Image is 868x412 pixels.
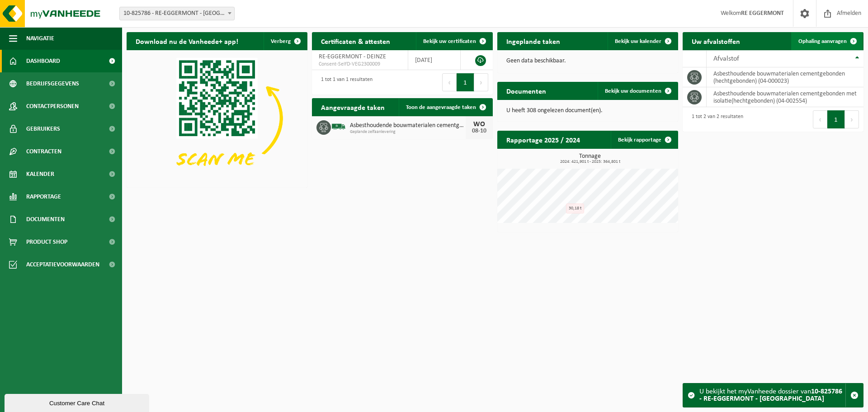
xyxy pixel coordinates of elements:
[406,104,476,110] span: Toon de aangevraagde taken
[497,32,569,50] h2: Ingeplande taken
[312,98,394,116] h2: Aangevraagde taken
[470,121,488,128] div: WO
[120,7,234,20] span: 10-825786 - RE-EGGERMONT - DEINZE
[845,110,859,128] button: Next
[566,204,584,213] div: 30,18 t
[26,231,67,253] span: Product Shop
[127,32,247,50] h2: Download nu de Vanheede+ app!
[26,95,79,118] span: Contactpersonen
[26,27,54,50] span: Navigatie
[399,98,492,116] a: Toon de aangevraagde taken
[26,118,60,140] span: Gebruikers
[813,110,827,128] button: Previous
[5,392,151,412] iframe: chat widget
[470,128,488,134] div: 08-10
[615,38,661,44] span: Bekijk uw kalender
[707,87,863,107] td: asbesthoudende bouwmaterialen cementgebonden met isolatie(hechtgebonden) (04-002554)
[26,163,54,185] span: Kalender
[497,82,555,99] h2: Documenten
[699,384,845,407] div: U bekijkt het myVanheede dossier van
[119,7,235,20] span: 10-825786 - RE-EGGERMONT - DEINZE
[605,88,661,94] span: Bekijk uw documenten
[713,55,739,62] span: Afvalstof
[26,185,61,208] span: Rapportage
[827,110,845,128] button: 1
[319,53,386,60] span: RE-EGGERMONT - DEINZE
[26,72,79,95] span: Bedrijfsgegevens
[502,160,678,164] span: 2024: 421,901 t - 2025: 364,801 t
[457,73,474,91] button: 1
[699,388,842,403] strong: 10-825786 - RE-EGGERMONT - [GEOGRAPHIC_DATA]
[350,129,466,135] span: Geplande zelfaanlevering
[408,50,461,70] td: [DATE]
[416,32,492,50] a: Bekijk uw certificaten
[506,58,669,64] p: Geen data beschikbaar.
[331,119,346,134] img: BL-SO-LV
[26,50,60,72] span: Dashboard
[497,131,589,148] h2: Rapportage 2025 / 2024
[683,32,749,50] h2: Uw afvalstoffen
[687,109,743,129] div: 1 tot 2 van 2 resultaten
[608,32,677,50] a: Bekijk uw kalender
[707,67,863,87] td: asbesthoudende bouwmaterialen cementgebonden (hechtgebonden) (04-000023)
[127,50,307,186] img: Download de VHEPlus App
[598,82,677,100] a: Bekijk uw documenten
[442,73,457,91] button: Previous
[26,208,65,231] span: Documenten
[350,122,466,129] span: Asbesthoudende bouwmaterialen cementgebonden (hechtgebonden)
[26,253,99,276] span: Acceptatievoorwaarden
[791,32,863,50] a: Ophaling aanvragen
[506,108,669,114] p: U heeft 308 ongelezen document(en).
[798,38,847,44] span: Ophaling aanvragen
[26,140,61,163] span: Contracten
[741,10,784,17] strong: RE EGGERMONT
[264,32,307,50] button: Verberg
[423,38,476,44] span: Bekijk uw certificaten
[474,73,488,91] button: Next
[502,153,678,164] h3: Tonnage
[316,72,373,92] div: 1 tot 1 van 1 resultaten
[319,61,401,68] span: Consent-SelfD-VEG2300009
[611,131,677,149] a: Bekijk rapportage
[312,32,399,50] h2: Certificaten & attesten
[271,38,291,44] span: Verberg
